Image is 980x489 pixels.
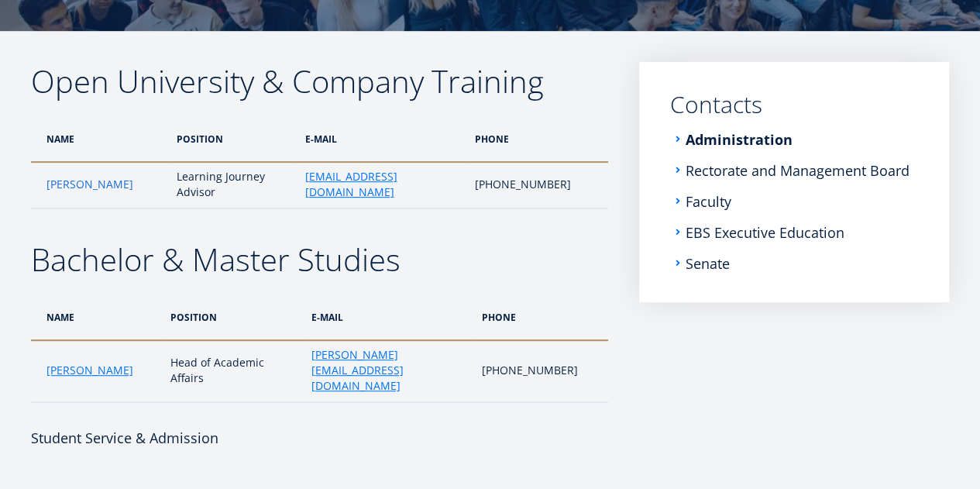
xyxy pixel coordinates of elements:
a: Senate [686,256,730,271]
a: [PERSON_NAME] [46,177,133,192]
h2: Open University & Company Training [31,62,608,101]
a: Administration [686,132,793,147]
th: PHONE [474,294,608,340]
th: POSITION [163,294,304,340]
a: [EMAIL_ADDRESS][DOMAIN_NAME] [304,169,459,200]
th: e-MAIL [297,116,466,162]
a: Contacts [670,93,918,116]
td: [PHONE_NUMBER] [467,162,608,208]
td: Learning Journey Advisor [169,162,297,208]
th: e-MAIL [304,294,474,340]
h2: Bachelor & Master Studies [31,240,608,279]
th: NAME [31,294,163,340]
td: [PHONE_NUMBER] [474,340,608,402]
h4: Student Service & Admission [31,426,608,449]
th: NAME [31,116,169,162]
th: POSITION [169,116,297,162]
a: [PERSON_NAME] [46,363,133,378]
a: Faculty [686,194,731,209]
a: [PERSON_NAME][EMAIL_ADDRESS][DOMAIN_NAME] [311,347,466,394]
a: Rectorate and Management Board [686,163,910,178]
a: EBS Executive Education [686,225,844,240]
th: PHONE [467,116,608,162]
td: Head of Academic Affairs [163,340,304,402]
